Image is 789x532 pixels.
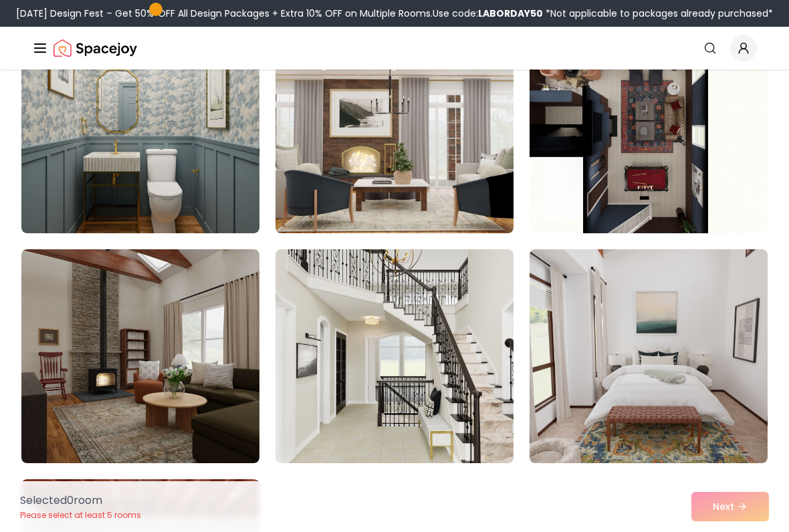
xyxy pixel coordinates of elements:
img: Spacejoy Logo [53,35,137,61]
a: Spacejoy [53,35,137,61]
img: Room room-94 [21,19,259,233]
b: LABORDAY50 [478,7,543,20]
span: *Not applicable to packages already purchased* [543,7,773,20]
img: Room room-98 [275,249,514,463]
img: Room room-95 [275,19,514,233]
span: Use code: [433,7,543,20]
img: Room room-96 [530,19,768,233]
div: [DATE] Design Fest – Get 50% OFF All Design Packages + Extra 10% OFF on Multiple Rooms. [16,7,773,20]
p: Selected 0 room [20,493,141,509]
img: Room room-99 [530,249,768,463]
img: Room room-97 [21,249,259,463]
nav: Global [32,27,757,70]
p: Please select at least 5 rooms [20,510,141,521]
